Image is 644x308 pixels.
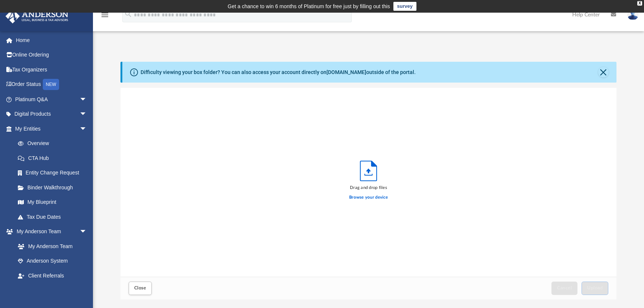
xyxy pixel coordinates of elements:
a: CTA Hub [10,151,98,166]
a: Client Referrals [10,268,94,283]
button: Cancel [551,282,577,295]
span: Cancel [557,286,572,290]
div: Get a chance to win 6 months of Platinum for free just by filling out this [228,2,390,11]
a: Platinum Q&Aarrow_drop_down [5,92,98,107]
a: Anderson System [10,254,94,269]
div: NEW [43,79,59,90]
div: Drag and drop files [349,185,388,191]
span: arrow_drop_down [80,224,94,240]
span: arrow_drop_down [80,283,94,298]
a: Binder Walkthrough [10,180,98,195]
a: Home [5,33,98,48]
a: Overview [10,136,98,151]
a: Tax Due Dates [10,209,98,224]
a: menu [100,14,109,19]
a: My Documentsarrow_drop_down [5,283,94,298]
div: Upload [120,88,616,299]
a: My Anderson Teamarrow_drop_down [5,224,94,239]
a: My Anderson Team [10,239,91,254]
a: My Entitiesarrow_drop_down [5,121,98,136]
div: close [637,1,642,6]
a: Entity Change Request [10,166,98,180]
span: arrow_drop_down [80,121,94,137]
button: Close [129,282,152,295]
div: Difficulty viewing your box folder? You can also access your account directly on outside of the p... [141,68,416,76]
button: Close [598,67,609,77]
a: Digital Productsarrow_drop_down [5,107,98,122]
a: survey [393,2,416,11]
span: Close [134,286,146,290]
a: [DOMAIN_NAME] [326,69,366,75]
i: menu [100,10,109,19]
label: Browse your device [349,194,388,201]
img: Anderson Advisors Platinum Portal [3,9,71,23]
a: Tax Organizers [5,62,98,77]
i: search [124,10,132,18]
a: My Blueprint [10,195,94,210]
a: Order StatusNEW [5,77,98,92]
span: arrow_drop_down [80,107,94,122]
a: Online Ordering [5,48,98,62]
span: arrow_drop_down [80,92,94,107]
img: User Pic [627,9,638,20]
